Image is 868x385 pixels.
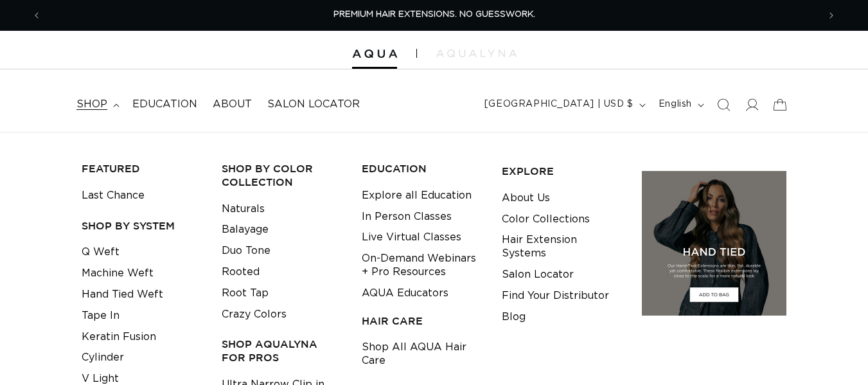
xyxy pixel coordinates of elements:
[125,90,205,119] a: Education
[362,314,482,328] h3: HAIR CARE
[82,263,154,284] a: Machine Weft
[222,162,342,189] h3: Shop by Color Collection
[709,91,738,119] summary: Search
[76,98,107,111] span: shop
[362,206,452,228] a: In Person Classes
[502,264,574,285] a: Salon Locator
[82,185,145,206] a: Last Chance
[260,90,368,119] a: Salon Locator
[333,10,535,19] span: PREMIUM HAIR EXTENSIONS. NO GUESSWORK.
[502,165,622,178] h3: EXPLORE
[82,305,120,327] a: Tape In
[352,49,397,58] img: Aqua Hair Extensions
[659,98,692,111] span: English
[362,227,461,248] a: Live Virtual Classes
[502,229,622,264] a: Hair Extension Systems
[502,307,526,328] a: Blog
[213,98,252,111] span: About
[222,283,269,304] a: Root Tap
[267,98,360,111] span: Salon Locator
[82,162,202,175] h3: FEATURED
[362,248,482,283] a: On-Demand Webinars + Pro Resources
[82,242,120,263] a: Q Weft
[22,3,51,28] button: Previous announcement
[222,304,287,325] a: Crazy Colors
[222,262,260,283] a: Rooted
[362,162,482,175] h3: EDUCATION
[222,219,269,240] a: Balayage
[817,3,846,28] button: Next announcement
[222,199,265,220] a: Naturals
[362,283,448,304] a: AQUA Educators
[82,219,202,233] h3: SHOP BY SYSTEM
[651,93,709,117] button: English
[222,240,270,262] a: Duo Tone
[82,347,124,368] a: Cylinder
[132,98,197,111] span: Education
[484,98,633,111] span: [GEOGRAPHIC_DATA] | USD $
[502,209,590,230] a: Color Collections
[222,337,342,364] h3: Shop AquaLyna for Pros
[69,90,125,119] summary: shop
[82,327,156,348] a: Keratin Fusion
[362,185,472,206] a: Explore all Education
[477,93,651,117] button: [GEOGRAPHIC_DATA] | USD $
[502,188,550,209] a: About Us
[502,285,609,307] a: Find Your Distributor
[82,284,163,305] a: Hand Tied Weft
[362,337,482,372] a: Shop All AQUA Hair Care
[205,90,260,119] a: About
[436,49,517,57] img: aqualyna.com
